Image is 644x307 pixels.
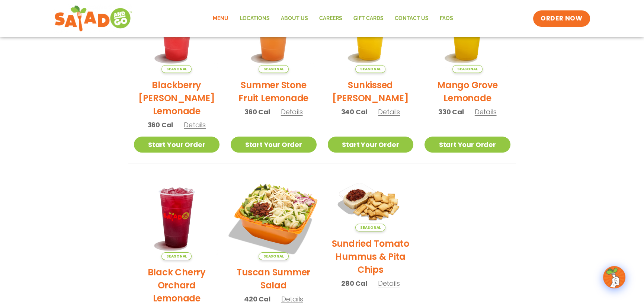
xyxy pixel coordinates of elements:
[234,10,275,27] a: Locations
[389,10,434,27] a: Contact Us
[244,107,270,117] span: 360 Cal
[355,65,385,73] span: Seasonal
[275,10,314,27] a: About Us
[541,14,582,23] span: ORDER NOW
[424,79,510,105] h2: Mango Grove Lemonade
[328,79,414,105] h2: Sunkissed [PERSON_NAME]
[231,266,317,292] h2: Tuscan Summer Salad
[438,107,464,117] span: 330 Cal
[244,294,270,304] span: 420 Cal
[231,137,317,153] a: Start Your Order
[54,4,133,33] img: new-SAG-logo-768×292
[161,252,192,260] span: Seasonal
[328,175,414,232] img: Product photo for Sundried Tomato Hummus & Pita Chips
[341,278,367,288] span: 280 Cal
[134,79,220,118] h2: Blackberry [PERSON_NAME] Lemonade
[134,137,220,153] a: Start Your Order
[355,224,385,231] span: Seasonal
[452,65,483,73] span: Seasonal
[134,175,220,260] img: Product photo for Black Cherry Orchard Lemonade
[148,120,173,130] span: 360 Cal
[259,65,289,73] span: Seasonal
[207,10,234,27] a: Menu
[161,65,192,73] span: Seasonal
[475,107,497,116] span: Details
[604,267,625,288] img: wpChatIcon
[207,10,459,27] nav: Menu
[259,252,289,260] span: Seasonal
[341,107,368,117] span: 340 Cal
[231,79,317,105] h2: Summer Stone Fruit Lemonade
[314,10,348,27] a: Careers
[184,120,206,129] span: Details
[134,266,220,305] h2: Black Cherry Orchard Lemonade
[378,279,400,288] span: Details
[348,10,389,27] a: GIFT CARDS
[434,10,459,27] a: FAQs
[533,10,590,27] a: ORDER NOW
[281,107,303,116] span: Details
[223,167,324,268] img: Product photo for Tuscan Summer Salad
[328,237,414,276] h2: Sundried Tomato Hummus & Pita Chips
[328,137,414,153] a: Start Your Order
[378,107,400,116] span: Details
[424,137,510,153] a: Start Your Order
[281,294,303,304] span: Details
